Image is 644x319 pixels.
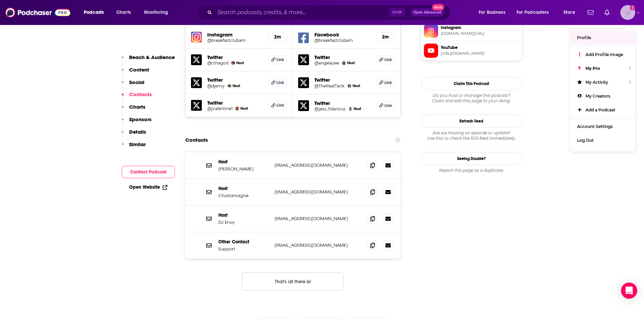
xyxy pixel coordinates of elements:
[424,24,519,38] a: Instagram[DOMAIN_NAME][URL]
[84,8,104,17] span: Podcasts
[314,77,371,83] h5: Twitter
[275,242,362,248] p: [EMAIL_ADDRESS][DOMAIN_NAME]
[421,93,522,104] div: Claim and edit this page to your liking.
[384,103,392,108] span: Link
[235,107,239,110] img: J. Valentine
[277,103,284,108] span: Link
[207,100,263,106] h5: Twitter
[122,79,144,91] button: Social
[474,7,514,18] button: open menu
[240,106,248,111] span: Host
[122,116,151,129] button: Sponsors
[5,6,70,19] img: Podchaser - Follow, Share and Rate Podcasts
[421,93,522,98] span: Do you host or manage this podcast?
[129,129,146,135] p: Details
[421,168,522,173] div: Report this page as a duplicate.
[586,107,615,112] span: Add a Podcast
[275,162,362,168] p: [EMAIL_ADDRESS][DOMAIN_NAME]
[129,67,149,73] p: Content
[586,66,600,71] span: My Pro
[129,184,167,190] a: Open Website
[441,31,519,36] span: instagram.com/breakfastclubam
[122,91,152,104] button: Contacts
[218,246,269,252] p: Support
[421,114,522,128] button: Refresh Feed
[620,5,635,20] span: Logged in as ElaineatWink
[314,31,371,38] h5: Facebook
[570,29,635,152] ul: Show profile menu
[218,239,269,245] p: Other Contact
[347,61,355,65] span: Host
[382,34,389,40] h5: 2m
[424,44,519,58] a: YouTube[URL][DOMAIN_NAME]
[421,130,522,141] div: Are we missing an episode or update? Use this to check the RSS feed immediately.
[218,219,269,225] p: DJ Envy
[353,84,360,88] span: Host
[202,5,457,20] div: Search podcasts, credits, & more...
[122,104,145,116] button: Charts
[349,107,352,111] img: Jess Hilarious
[218,212,269,218] p: Host
[129,91,152,98] p: Contacts
[207,77,263,83] h5: Twitter
[314,100,371,106] h5: Twitter
[620,5,635,20] img: User Profile
[233,84,240,88] span: Host
[79,7,113,18] button: open menu
[207,54,263,60] h5: Twitter
[218,159,269,165] p: Host
[228,84,231,88] img: DJ Envy
[441,45,519,51] span: YouTube
[129,104,145,110] p: Charts
[517,8,549,17] span: For Podcasters
[139,7,177,18] button: open menu
[129,116,151,123] p: Sponsors
[274,34,281,40] h5: 2m
[268,78,287,87] a: Link
[577,124,613,129] span: Account Settings
[384,57,392,62] span: Link
[231,61,235,65] img: Charlamagne Tha God
[432,4,444,10] span: New
[621,283,637,299] div: Open Intercom Messenger
[129,141,146,148] p: Similar
[586,94,610,99] span: My Creators
[586,52,623,57] span: Add Profile Image
[479,8,505,17] span: For Business
[129,79,144,85] p: Social
[559,7,583,18] button: open menu
[122,67,149,79] button: Content
[185,134,208,147] h2: Contacts
[218,166,269,172] p: [PERSON_NAME]
[564,8,575,17] span: More
[218,193,269,198] p: Charlamagne
[277,57,284,62] span: Link
[570,48,635,61] a: Add Profile Image
[314,83,344,88] a: @TheRealTank
[207,60,229,65] a: @cthagod
[207,106,233,111] a: @jvalentine1
[570,31,635,45] a: Profile
[314,106,345,111] a: @jess_hilarious
[207,83,225,88] a: @djenvy
[585,7,596,18] a: Show notifications dropdown
[191,32,202,43] img: iconImage
[242,272,343,291] button: Nothing here.
[314,38,371,43] a: @breakfastclubam
[116,8,131,17] span: Charts
[348,84,351,88] img: Tank
[314,60,339,65] a: @angelayee
[277,80,284,85] span: Link
[342,61,346,65] img: Angela Yee
[413,11,442,14] span: Open Advanced
[602,7,612,18] a: Show notifications dropdown
[207,38,263,43] a: @breakfastclubam
[620,5,635,20] button: Show profile menu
